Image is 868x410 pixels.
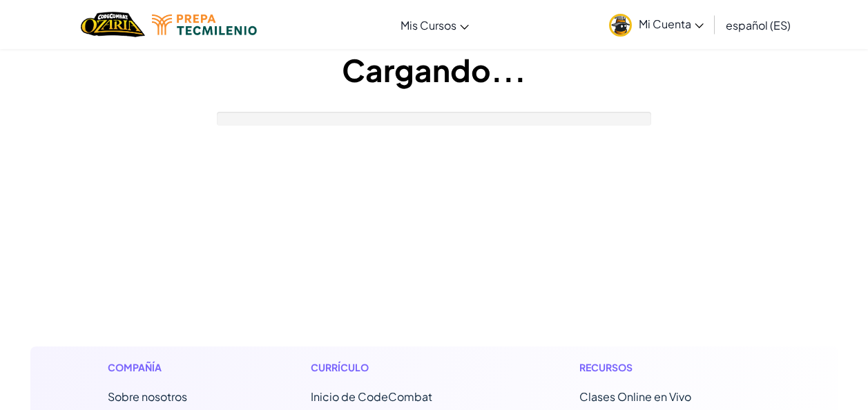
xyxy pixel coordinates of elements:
span: Mi Cuenta [639,17,704,31]
img: avatar [609,14,632,37]
a: Clases Online en Vivo [579,389,691,404]
span: Inicio de CodeCombat [311,389,432,404]
a: Ozaria by CodeCombat logo [81,10,145,39]
a: Mis Cursos [394,6,476,43]
img: Tecmilenio logo [152,14,257,35]
a: español (ES) [719,6,798,43]
h1: Recursos [579,360,761,375]
a: Mi Cuenta [602,3,711,46]
img: Home [81,10,145,39]
a: Sobre nosotros [108,389,187,404]
span: Mis Cursos [401,18,456,32]
span: español (ES) [726,18,791,32]
h1: Currículo [311,360,492,375]
h1: Compañía [108,360,223,375]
